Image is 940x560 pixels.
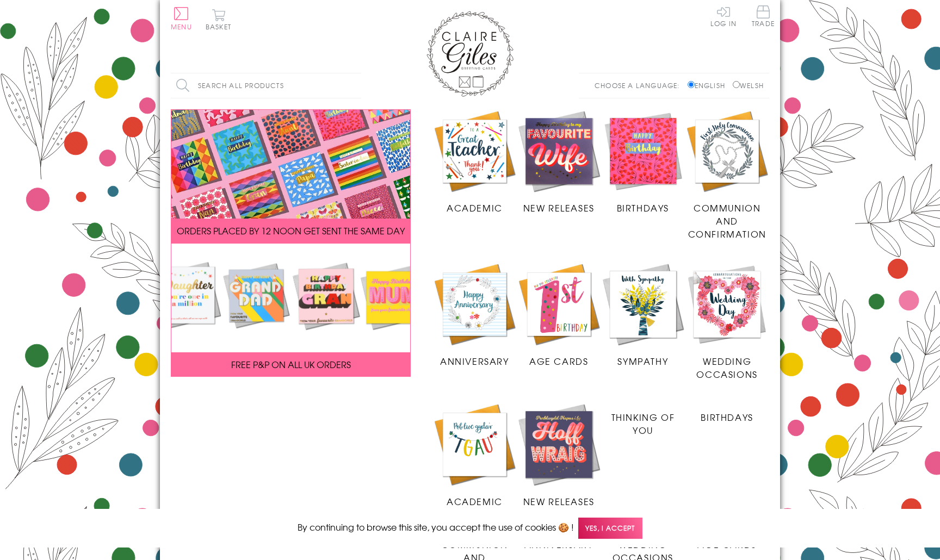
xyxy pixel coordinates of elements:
span: New Releases [523,201,595,214]
a: Academic [432,109,517,215]
button: Basket [203,9,233,30]
p: Choose a language: [595,80,685,90]
a: Birthdays [685,402,769,424]
label: English [688,80,731,90]
input: Welsh [733,81,740,88]
span: Academic [447,201,503,214]
a: Communion and Confirmation [685,109,769,241]
span: Trade [752,5,775,27]
img: Claire Giles Greetings Cards [426,11,514,97]
span: ORDERS PLACED BY 12 NOON GET SENT THE SAME DAY [177,224,405,237]
a: New Releases [517,109,601,215]
input: English [688,81,695,88]
a: Age Cards [517,262,601,368]
a: Trade [752,5,775,29]
span: Anniversary [440,354,509,368]
span: FREE P&P ON ALL UK ORDERS [231,358,351,371]
a: Sympathy [601,262,685,368]
button: Menu [171,7,192,30]
span: New Releases [523,495,595,508]
input: Search [350,73,361,98]
a: Birthdays [601,109,685,215]
a: Log In [710,5,737,27]
span: Communion and Confirmation [688,201,766,240]
span: Age Cards [529,354,588,368]
a: New Releases [517,402,601,508]
span: Birthdays [701,410,753,424]
a: Thinking of You [601,402,685,437]
span: Sympathy [617,354,668,368]
span: Thinking of You [611,410,675,437]
span: Menu [171,22,192,32]
label: Welsh [733,80,764,90]
input: Search all products [171,73,361,98]
a: Anniversary [432,262,517,368]
span: Yes, I accept [578,518,642,539]
span: Academic [447,495,503,508]
span: Birthdays [617,201,669,214]
span: Wedding Occasions [696,354,757,381]
a: Wedding Occasions [685,262,769,381]
a: Academic [432,402,517,508]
